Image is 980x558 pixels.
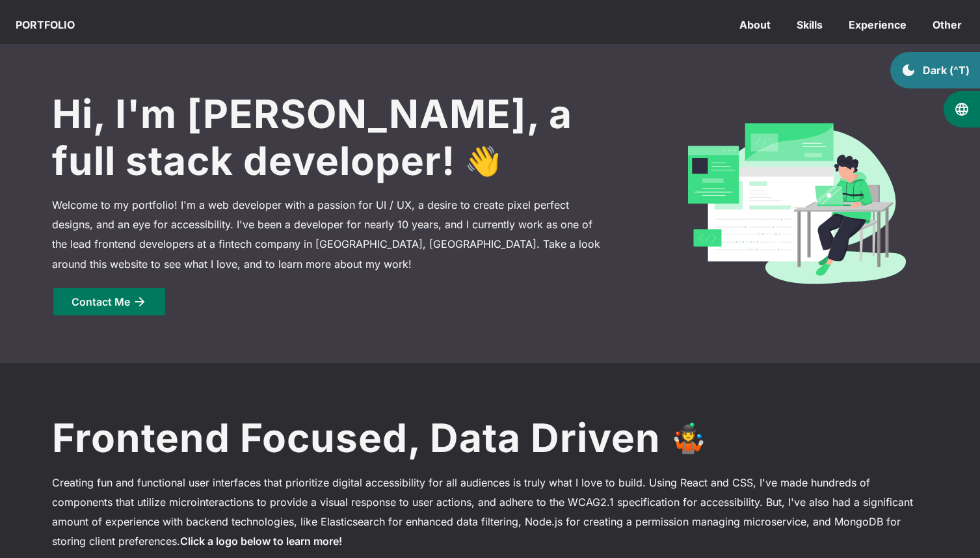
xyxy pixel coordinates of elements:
h1: Hi, I'm [PERSON_NAME], a full stack developer! [52,91,601,185]
strong: Click a logo below to learn more! [180,535,342,548]
i: dark_mode [901,62,916,78]
div: Portfolio [16,18,75,31]
div: About [737,18,773,31]
div: Welcome to my portfolio! I'm a web developer with a passion for UI / UX, a desire to create pixel... [52,195,601,274]
div: Creating fun and functional user interfaces that prioritize digital accessibility for all audienc... [52,473,928,551]
i: light_mode [901,82,916,98]
span: waving hand [465,143,501,178]
span: person juggling [670,420,707,455]
i: arrow_forward [133,295,147,309]
div: Dark (^T) [923,64,970,77]
i: language [954,101,970,117]
div: Other [930,18,964,31]
div: Contact Me [72,295,130,308]
img: A developer sitting at his laptop with development windows floating to his left. [680,86,914,321]
h1: Frontend Focused, Data Driven [52,415,707,462]
button: Contact Mearrow_forward [53,288,165,315]
div: Skills [794,18,825,31]
i: translate [954,121,970,137]
div: Experience [846,18,909,31]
